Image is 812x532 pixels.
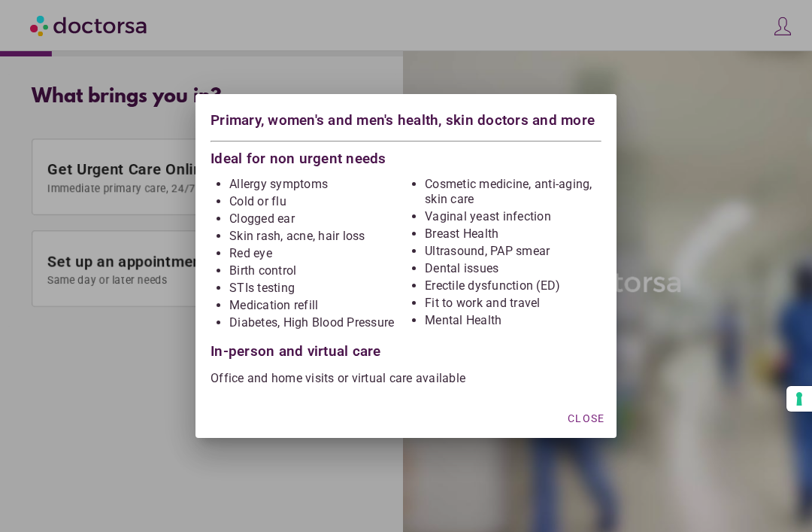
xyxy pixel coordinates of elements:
li: Red eye [229,246,406,261]
p: Office and home visits or virtual care available [211,371,601,386]
li: Birth control [229,263,406,278]
li: Skin rash, acne, hair loss [229,229,406,244]
li: Cosmetic medicine, anti-aging, skin care [425,177,601,207]
button: Your consent preferences for tracking technologies [786,386,812,412]
li: Fit to work and travel [425,296,601,311]
li: Erectile dysfunction (ED) [425,278,601,293]
li: Cold or flu [229,194,406,209]
div: Primary, women's and men's health, skin doctors and more [211,109,601,135]
li: Ultrasound, PAP smear [425,244,601,259]
li: Dental issues [425,261,601,276]
div: In-person and virtual care [211,333,601,359]
li: Vaginal yeast infection [425,209,601,224]
li: Mental Health [425,313,601,328]
span: Close [568,412,604,424]
li: STIs testing [229,281,406,296]
li: Medication refill [229,298,406,313]
button: Close [562,405,611,432]
div: Ideal for non urgent needs [211,147,601,166]
li: Allergy symptoms [229,177,406,192]
li: Breast Health [425,226,601,242]
li: Diabetes, High Blood Pressure [229,315,406,330]
li: Clogged ear [229,211,406,226]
